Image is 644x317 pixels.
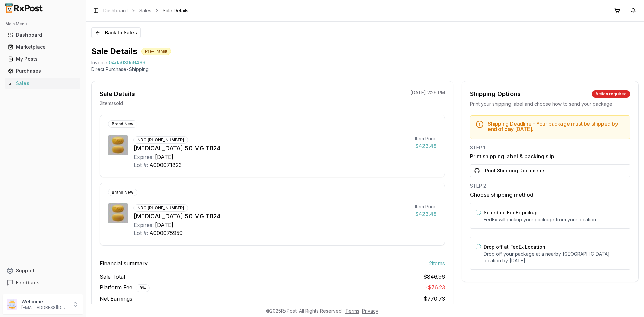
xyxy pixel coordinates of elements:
[410,89,445,96] p: [DATE] 2:29 PM
[470,182,630,189] div: STEP 2
[484,210,538,215] label: Schedule FedEx pickup
[133,212,410,221] div: [MEDICAL_DATA] 50 MG TB24
[21,305,68,310] p: [EMAIL_ADDRESS][DOMAIN_NAME]
[8,44,77,50] div: Marketplace
[139,7,151,14] a: Sales
[429,259,445,267] span: 2 item s
[100,273,125,281] span: Sale Total
[100,295,132,303] span: Net Earnings
[5,21,80,27] h2: Main Menu
[133,204,188,212] div: NDC: [PHONE_NUMBER]
[133,161,148,169] div: Lot #:
[5,65,80,77] a: Purchases
[470,164,630,177] button: Print Shipping Documents
[8,56,77,62] div: My Posts
[91,66,639,73] p: Direct Purchase • Shipping
[16,279,39,286] span: Feedback
[3,42,83,52] button: Marketplace
[8,32,77,38] div: Dashboard
[91,27,141,38] button: Back to Sales
[415,210,437,218] div: $423.48
[133,229,148,237] div: Lot #:
[470,101,630,107] div: Print your shipping label and choose how to send your package
[3,3,46,13] img: RxPost Logo
[108,135,128,155] img: Myrbetriq 50 MG TB24
[108,120,137,128] div: Brand New
[3,66,83,76] button: Purchases
[415,142,437,150] div: $423.48
[415,135,437,142] div: Item Price
[3,265,83,277] button: Support
[133,221,154,229] div: Expires:
[592,90,630,98] div: Action required
[109,59,145,66] span: 04da039c6469
[488,121,625,132] h5: Shipping Deadline - Your package must be shipped by end of day [DATE] .
[470,144,630,151] div: STEP 1
[415,203,437,210] div: Item Price
[3,30,83,40] button: Dashboard
[345,308,359,314] a: Terms
[149,229,183,237] div: A000075959
[100,89,135,99] div: Sale Details
[470,191,630,199] h3: Choose shipping method
[424,295,445,302] span: $770.73
[133,144,410,153] div: [MEDICAL_DATA] 50 MG TB24
[108,189,137,196] div: Brand New
[103,7,189,14] nav: breadcrumb
[425,284,445,291] span: - $76.23
[423,273,445,281] span: $846.96
[103,7,128,14] a: Dashboard
[91,46,137,57] h1: Sale Details
[484,251,625,264] p: Drop off your package at a nearby [GEOGRAPHIC_DATA] location by [DATE] .
[21,298,68,305] p: Welcome
[108,203,128,223] img: Myrbetriq 50 MG TB24
[3,54,83,64] button: My Posts
[8,68,77,74] div: Purchases
[470,152,630,160] h3: Print shipping label & packing slip.
[7,299,17,310] img: User avatar
[470,89,521,99] div: Shipping Options
[5,77,80,89] a: Sales
[141,48,171,55] div: Pre-Transit
[5,53,80,65] a: My Posts
[100,100,123,107] p: 2 item s sold
[484,244,545,250] label: Drop off at FedEx Location
[136,284,150,292] div: 9 %
[155,153,173,161] div: [DATE]
[163,7,189,14] span: Sale Details
[5,41,80,53] a: Marketplace
[362,308,378,314] a: Privacy
[100,283,150,292] span: Platform Fee
[133,153,154,161] div: Expires:
[149,161,182,169] div: A000071823
[3,78,83,89] button: Sales
[484,216,625,223] p: FedEx will pickup your package from your location
[3,277,83,289] button: Feedback
[5,29,80,41] a: Dashboard
[91,59,107,66] div: Invoice
[8,80,77,87] div: Sales
[100,259,148,267] span: Financial summary
[155,221,173,229] div: [DATE]
[133,136,188,144] div: NDC: [PHONE_NUMBER]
